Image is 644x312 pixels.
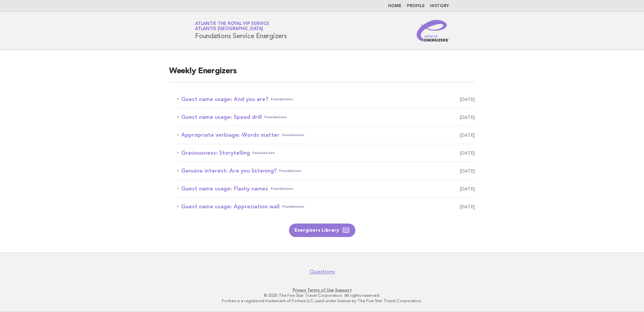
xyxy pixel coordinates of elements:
[116,298,528,304] p: Forbes is a registered trademark of Forbes LLC used under license by The Five Star Travel Corpora...
[279,166,301,176] span: Foundations
[460,148,475,158] span: [DATE]
[460,112,475,122] span: [DATE]
[310,268,335,275] a: Questions
[116,287,528,293] p: · ·
[195,27,263,31] span: Atlantis [GEOGRAPHIC_DATA]
[264,112,287,122] span: Foundations
[282,202,304,211] span: Foundations
[388,4,401,8] a: Home
[195,22,269,31] a: Atlantis the Royal VIP ServiceAtlantis [GEOGRAPHIC_DATA]
[460,184,475,193] span: [DATE]
[195,22,287,40] h1: Foundations Service Energizers
[289,224,355,237] a: Energizers Library
[177,130,475,140] a: Appropriate verbiage: Words matterFoundations [DATE]
[307,288,334,292] a: Terms of Use
[177,166,475,176] a: Genuine interest: Are you listening?Foundations [DATE]
[271,95,293,104] span: Foundations
[460,130,475,140] span: [DATE]
[177,95,475,104] a: Guest name usage: And you are?Foundations [DATE]
[335,288,352,292] a: Support
[253,148,275,158] span: Foundations
[177,148,475,158] a: Graciousness: StorytellingFoundations [DATE]
[460,166,475,176] span: [DATE]
[282,130,304,140] span: Foundations
[116,293,528,298] p: © 2025 The Five Star Travel Corporation. All rights reserved.
[407,4,425,8] a: Profile
[177,112,475,122] a: Guest name usage: Speed drillFoundations [DATE]
[417,20,449,42] img: Service Energizers
[430,4,449,8] a: History
[177,184,475,193] a: Guest name usage: Flashy namesFoundations [DATE]
[460,202,475,211] span: [DATE]
[293,288,306,292] a: Privacy
[169,66,475,82] h2: Weekly Energizers
[177,202,475,211] a: Guest name usage: Appreciation wallFoundations [DATE]
[271,184,293,193] span: Foundations
[460,95,475,104] span: [DATE]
